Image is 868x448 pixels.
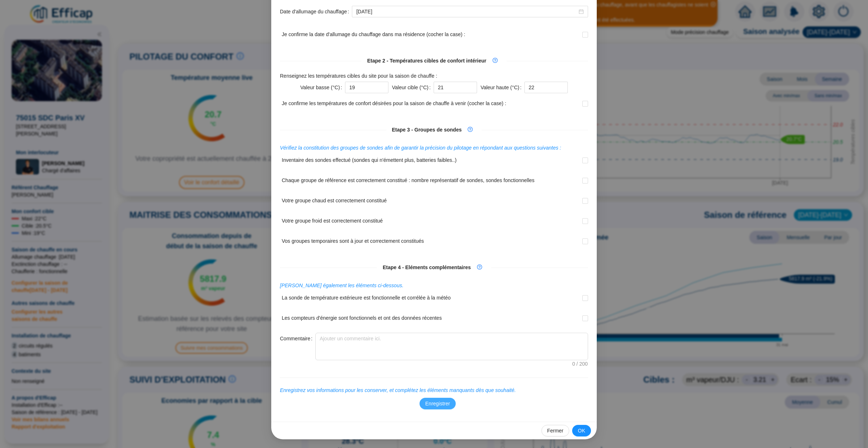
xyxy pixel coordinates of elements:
span: question-circle [468,127,473,132]
strong: Etape 3 - Groupes de sondes [392,127,462,133]
strong: Etape 2 - Températures cibles de confort intérieur [367,58,486,64]
span: Inventaire des sondes effectué (sondes qui n'émettent plus, batteries faibles..) [282,156,456,173]
label: Date d'allumage du chauffage [280,6,352,17]
span: Fermer [547,427,563,435]
button: Enregistrer [420,398,456,409]
span: Vos groupes temporaires sont à jour et correctement constitués [282,237,424,254]
button: Fermer [541,425,569,436]
span: Chaque groupe de référence est correctement constitué : nombre représentatif de sondes, sondes fo... [282,177,535,193]
input: Date d'allumage du chauffage [356,8,577,16]
input: Valeur basse (°C) [345,82,388,93]
span: Votre groupe chaud est correctement constitué [282,197,387,214]
label: Valeur cible (°C) [392,82,434,93]
span: Votre groupe froid est correctement constitué [282,217,383,234]
span: Je confirme la date d'allumage du chauffage dans ma résidence (cocher la case) : [282,31,465,47]
span: question-circle [493,58,498,63]
span: [PERSON_NAME] également les éléments ci-dessous. [280,283,404,288]
span: Les compteurs d'énergie sont fonctionnels et ont des données récentes [282,314,442,331]
span: La sonde de température extérieure est fonctionnelle et corrélée à la météo [282,294,451,311]
button: OK [572,425,591,436]
label: Commentaire [280,333,315,344]
input: Valeur cible (°C) [434,82,477,93]
span: Enregistrer [425,400,450,408]
span: question-circle [477,264,482,270]
textarea: Commentaire [316,333,588,360]
span: Enregistrez vos informations pour les conserver, et complétez les éléments manquants dès que souh... [280,387,516,393]
span: OK [578,427,585,435]
strong: Etape 4 - Eléments complémentaires [383,264,471,270]
input: Valeur haute (°C) [524,82,568,93]
label: Valeur haute (°C) [481,82,524,93]
span: Renseignez les températures cibles du site pour la saison de chauffe : [280,73,437,79]
label: Valeur basse (°C) [300,82,345,93]
span: Vérifiez la constitution des groupes de sondes afin de garantir la précision du pilotage en répon... [280,145,561,151]
span: Je confirme les températures de confort désirées pour la saison de chauffe à venir (cocher la cas... [282,100,506,116]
